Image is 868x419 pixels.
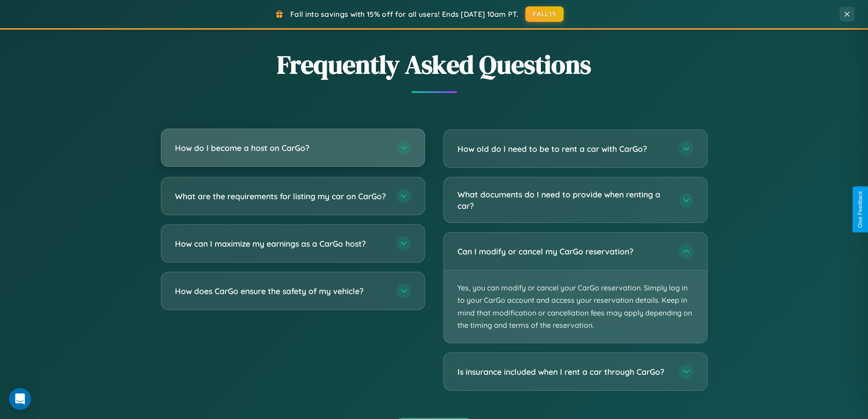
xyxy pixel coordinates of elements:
[161,47,708,82] h2: Frequently Asked Questions
[457,143,670,155] h3: How old do I need to be to rent a car with CarGo?
[175,191,387,202] h3: What are the requirements for listing my car on CarGo?
[290,10,519,19] span: Fall into savings with 15% off for all users! Ends [DATE] 10am PT.
[457,246,670,257] h3: Can I modify or cancel my CarGo reservation?
[9,388,31,410] div: Open Intercom Messenger
[175,238,387,249] h3: How can I maximize my earnings as a CarGo host?
[457,366,670,378] h3: Is insurance included when I rent a car through CarGo?
[457,189,670,211] h3: What documents do I need to provide when renting a car?
[444,270,707,343] p: Yes, you can modify or cancel your CarGo reservation. Simply log in to your CarGo account and acc...
[857,191,863,228] div: Give Feedback
[175,142,387,154] h3: How do I become a host on CarGo?
[525,6,564,22] button: FALL15
[175,285,387,297] h3: How does CarGo ensure the safety of my vehicle?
